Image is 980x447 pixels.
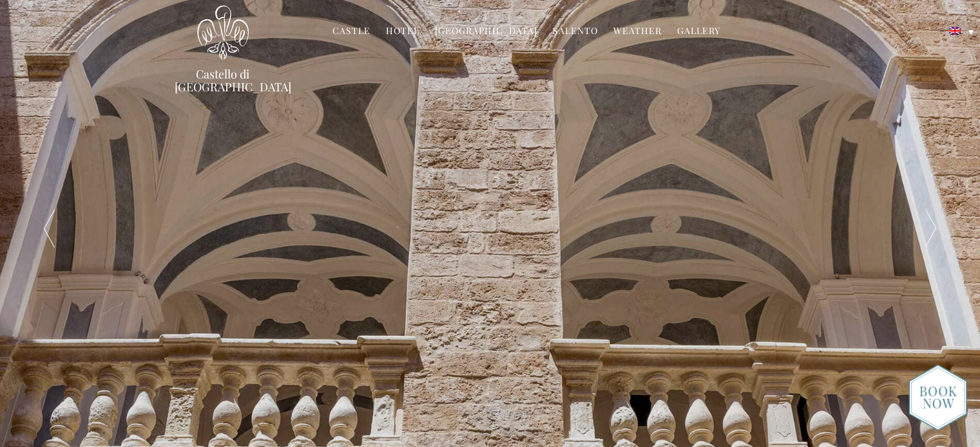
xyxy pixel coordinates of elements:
a: [GEOGRAPHIC_DATA] [435,24,537,39]
img: English [949,27,961,35]
a: Weather [613,24,662,39]
img: Castello di Ugento [197,5,249,60]
a: Hotel [386,24,419,39]
a: Gallery [677,24,720,39]
a: Salento [553,24,598,39]
a: Castello di [GEOGRAPHIC_DATA] [175,68,271,93]
img: new-booknow.png [908,364,967,431]
a: Castle [332,24,370,39]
